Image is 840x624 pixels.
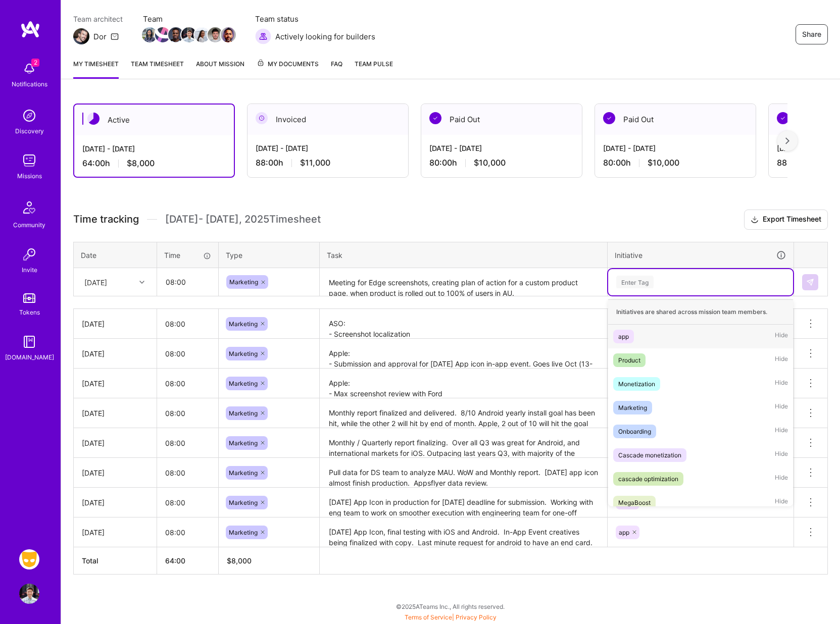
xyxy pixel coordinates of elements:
[796,24,828,44] button: Share
[321,370,606,397] textarea: Apple: - Max screenshot review with Ford - Working with [PERSON_NAME] on Australia product page G...
[595,104,756,135] div: Paid Out
[155,27,170,42] img: Team Member Avatar
[255,14,375,24] span: Team status
[429,158,574,168] div: 80:00 h
[619,529,629,536] span: app
[619,499,629,506] span: app
[157,400,218,427] input: HH:MM
[775,353,788,367] span: Hide
[603,158,748,168] div: 80:00 h
[222,26,235,43] a: Team Member Avatar
[331,59,342,79] a: FAQ
[421,104,582,135] div: Paid Out
[618,426,651,437] div: Onboarding
[181,27,196,42] img: Team Member Avatar
[82,319,149,329] div: [DATE]
[169,26,182,43] a: Team Member Avatar
[300,158,330,168] span: $11,000
[143,14,235,24] span: Team
[84,277,107,287] div: [DATE]
[321,518,606,546] textarea: [DATE] App Icon, final testing with iOS and Android. In-App Event creatives being finalized with ...
[157,459,218,486] input: HH:MM
[229,439,258,447] span: Marketing
[131,59,184,79] a: Team timesheet
[618,474,678,484] div: cascade optimization
[194,27,210,42] img: Team Member Avatar
[31,59,39,67] span: 2
[82,348,149,359] div: [DATE]
[618,402,647,413] div: Marketing
[15,126,44,136] div: Discovery
[321,399,606,427] textarea: Monthly report finalized and delivered. 8/10 Android yearly install goal has been hit, while the ...
[208,27,223,42] img: Team Member Avatar
[321,269,606,296] textarea: Meeting for Edge screenshots, creating plan of action for a custom product page, when product is ...
[256,158,400,168] div: 88:00 h
[775,496,788,509] span: Hide
[23,293,35,303] img: tokens
[229,278,258,286] span: Marketing
[229,350,258,357] span: Marketing
[227,556,252,565] span: $ 8,000
[165,213,321,226] span: [DATE] - [DATE] , 2025 Timesheet
[456,613,497,621] a: Privacy Policy
[229,529,258,536] span: Marketing
[17,584,42,604] a: User Avatar
[157,370,218,397] input: HH:MM
[229,380,258,387] span: Marketing
[12,79,47,89] div: Notifications
[82,497,149,508] div: [DATE]
[19,59,39,79] img: bell
[806,278,814,286] img: Submit
[19,244,39,265] img: Invite
[248,104,408,135] div: Invoiced
[320,242,608,268] th: Task
[19,150,39,171] img: teamwork
[785,137,789,144] img: right
[157,489,218,516] input: HH:MM
[20,20,40,38] img: logo
[256,143,400,153] div: [DATE] - [DATE]
[74,105,234,135] div: Active
[257,59,319,79] a: My Documents
[256,112,268,124] img: Invoiced
[5,352,54,362] div: [DOMAIN_NAME]
[321,340,606,368] textarea: Apple: - Submission and approval for [DATE] App icon in-app event. Goes live Oct (13-31) - 25.17....
[275,31,375,42] span: Actively looking for builders
[157,519,218,546] input: HH:MM
[775,425,788,438] span: Hide
[142,27,157,42] img: Team Member Avatar
[744,210,828,230] button: Export Timesheet
[82,467,149,478] div: [DATE]
[321,459,606,487] textarea: Pull data for DS team to analyze MAU. WoW and Monthly report. [DATE] app icon almost finish produ...
[321,489,606,516] textarea: [DATE] App Icon in production for [DATE] deadline for submission. Working with eng team to work o...
[13,220,45,230] div: Community
[429,112,441,124] img: Paid Out
[73,14,123,24] span: Team architect
[618,379,655,389] div: Monetization
[615,249,786,261] div: Initiative
[87,113,100,125] img: Active
[82,438,149,448] div: [DATE]
[74,547,157,575] th: Total
[111,32,119,40] i: icon Mail
[618,331,629,342] div: app
[616,274,654,290] div: Enter Tag
[143,26,156,43] a: Team Member Avatar
[19,584,39,604] img: User Avatar
[355,59,393,79] a: Team Pulse
[157,340,218,367] input: HH:MM
[618,497,651,508] div: MegaBoost
[82,378,149,389] div: [DATE]
[209,26,222,43] a: Team Member Avatar
[22,265,37,275] div: Invite
[321,310,606,338] textarea: ASO: - Screenshot localization - A/B Testing - Strategize Custom Product Page for Edge [DATE] App...
[775,330,788,343] span: Hide
[195,26,209,43] a: Team Member Avatar
[196,59,244,79] a: About Mission
[19,332,39,352] img: guide book
[19,549,39,569] img: Grindr: Product & Marketing
[158,269,218,295] input: HH:MM
[168,27,183,42] img: Team Member Avatar
[603,143,748,153] div: [DATE] - [DATE]
[618,450,681,460] div: Cascade monetization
